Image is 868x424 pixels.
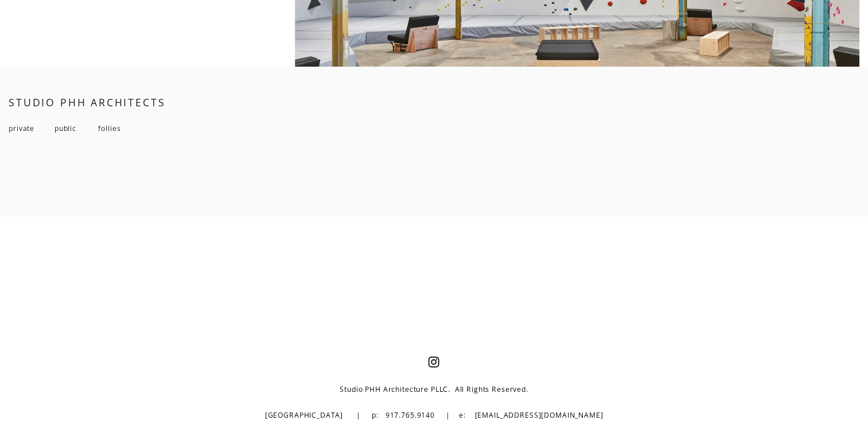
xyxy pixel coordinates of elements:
a: private [9,124,34,133]
a: STUDIO PHH ARCHITECTS [9,95,165,109]
a: Instagram [428,356,439,368]
a: follies [98,124,120,133]
p: [GEOGRAPHIC_DATA] | p: 917.765.9140 | e: [EMAIL_ADDRESS][DOMAIN_NAME] [187,407,680,424]
p: Studio PHH Architecture PLLC. All Rights Reserved. [187,381,680,398]
a: public [55,124,76,133]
